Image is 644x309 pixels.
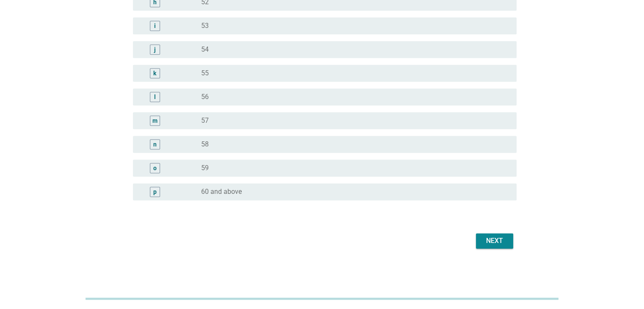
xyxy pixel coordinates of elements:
label: 58 [201,140,209,149]
div: p [153,187,157,196]
label: 60 and above [201,188,242,196]
label: 54 [201,45,209,54]
div: o [153,163,157,172]
div: l [154,92,156,101]
div: n [153,140,157,149]
div: m [152,116,158,125]
div: k [153,69,156,77]
label: 59 [201,164,209,172]
div: j [154,45,156,54]
div: Next [483,236,506,246]
div: i [154,21,156,30]
button: Next [476,233,513,248]
label: 56 [201,93,209,101]
label: 57 [201,116,209,125]
label: 53 [201,22,209,30]
label: 55 [201,69,209,77]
